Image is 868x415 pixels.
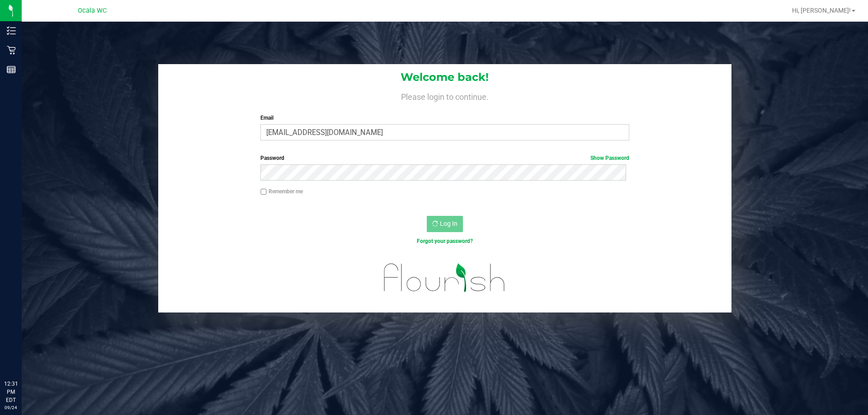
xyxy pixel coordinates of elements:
[260,155,284,161] span: Password
[4,380,18,404] p: 12:31 PM EDT
[158,71,731,83] h1: Welcome back!
[260,114,629,122] label: Email
[158,90,731,101] h4: Please login to continue.
[7,65,16,74] inline-svg: Reports
[440,220,458,227] span: Log In
[260,189,267,195] input: Remember me
[7,26,16,35] inline-svg: Inventory
[427,216,463,232] button: Log In
[7,46,16,55] inline-svg: Retail
[4,404,18,411] p: 09/24
[590,155,629,161] a: Show Password
[373,255,516,301] img: flourish_logo.svg
[78,7,107,14] span: Ocala WC
[792,7,851,14] span: Hi, [PERSON_NAME]!
[260,187,303,196] label: Remember me
[417,238,473,244] a: Forgot your password?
